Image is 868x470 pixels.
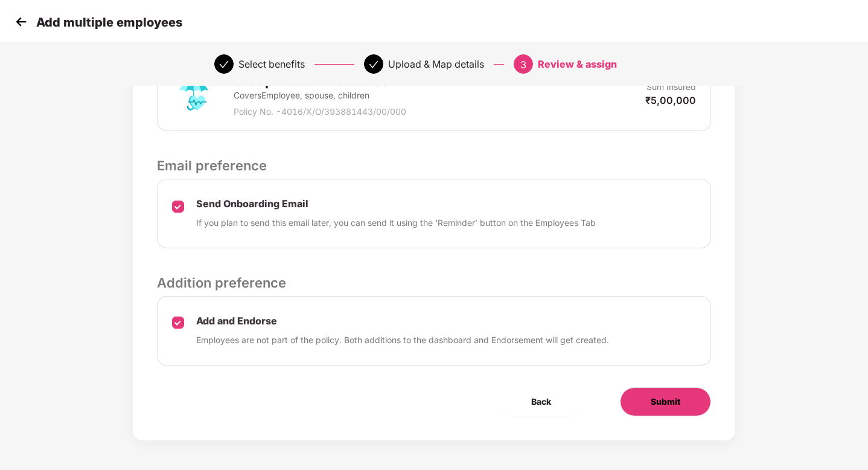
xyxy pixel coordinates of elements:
p: ₹5,00,000 [645,94,696,107]
p: Employees are not part of the policy. Both additions to the dashboard and Endorsement will get cr... [196,333,609,347]
p: Email preference [157,155,712,176]
img: svg+xml;base64,PHN2ZyB4bWxucz0iaHR0cDovL3d3dy53My5vcmcvMjAwMC9zdmciIHdpZHRoPSI3MiIgaGVpZ2h0PSI3Mi... [172,73,215,117]
span: Back [531,395,551,408]
p: Sum Insured [646,80,696,94]
img: svg+xml;base64,PHN2ZyB4bWxucz0iaHR0cDovL3d3dy53My5vcmcvMjAwMC9zdmciIHdpZHRoPSIzMCIgaGVpZ2h0PSIzMC... [12,13,30,31]
p: Policy No. - 4016/X/O/393881443/00/000 [234,105,406,118]
p: Addition preference [157,272,712,293]
span: Submit [651,395,680,408]
div: Upload & Map details [388,54,484,74]
span: 3 [520,59,526,71]
p: If you plan to send this email later, you can send it using the ‘Reminder’ button on the Employee... [196,216,596,230]
p: Add and Endorse [196,315,609,327]
p: Send Onboarding Email [196,198,596,210]
button: Back [501,387,581,416]
div: Review & assign [538,54,617,74]
span: check [369,60,378,69]
button: Submit [620,387,711,416]
span: check [219,60,229,69]
p: Covers Employee, spouse, children [234,89,406,102]
p: Add multiple employees [36,15,182,30]
div: Select benefits [238,54,305,74]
